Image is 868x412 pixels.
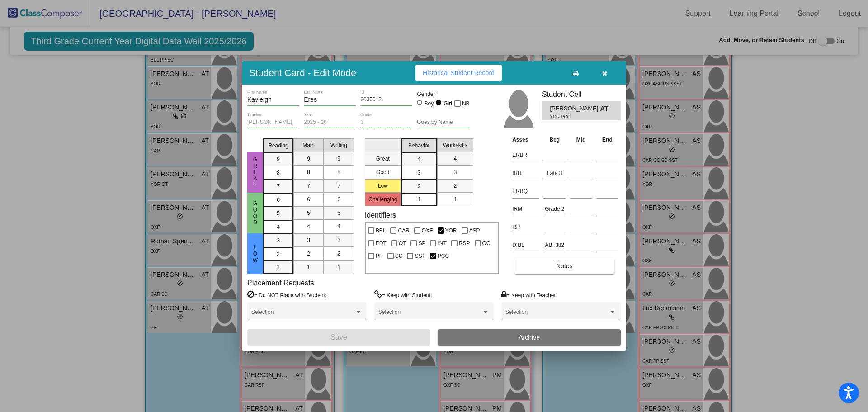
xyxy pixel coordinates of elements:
[277,182,280,190] span: 7
[453,155,457,163] span: 4
[277,209,280,218] span: 5
[365,211,396,219] label: Identifiers
[550,104,600,114] span: [PERSON_NAME]
[422,225,433,236] span: OXF
[514,258,614,274] button: Notes
[399,238,406,249] span: OT
[398,225,409,236] span: CAR
[251,200,259,226] span: Good
[459,238,470,249] span: RSP
[541,135,568,145] th: Beg
[360,97,412,103] input: Enter ID
[330,141,347,149] span: Writing
[453,195,457,204] span: 1
[251,156,259,188] span: Great
[247,290,326,299] label: = Do NOT Place with Student:
[568,135,594,145] th: Mid
[337,250,340,258] span: 2
[510,135,541,145] th: Asses
[337,182,340,190] span: 7
[337,195,340,204] span: 6
[277,237,280,245] span: 3
[417,119,469,126] input: goes by name
[337,155,340,163] span: 9
[512,185,539,198] input: assessment
[247,329,430,346] button: Save
[249,67,356,78] h3: Student Card - Edit Mode
[247,279,314,287] label: Placement Requests
[556,262,573,270] span: Notes
[277,196,280,204] span: 6
[512,148,539,162] input: assessment
[501,290,557,299] label: = Keep with Teacher:
[307,223,310,231] span: 4
[277,155,280,163] span: 9
[453,168,457,176] span: 3
[415,65,502,81] button: Historical Student Record
[376,251,383,261] span: PP
[438,251,449,261] span: PCC
[307,195,310,204] span: 6
[417,195,420,204] span: 1
[453,182,457,190] span: 2
[360,119,412,126] input: grade
[415,251,425,261] span: SST
[512,202,539,216] input: assessment
[512,238,539,252] input: assessment
[247,119,299,126] input: teacher
[550,114,594,120] span: YOR PCC
[307,250,310,258] span: 2
[277,223,280,231] span: 4
[277,169,280,177] span: 8
[438,329,621,346] button: Archive
[512,166,539,180] input: assessment
[418,238,425,249] span: SP
[512,220,539,234] input: assessment
[445,225,457,236] span: YOR
[443,99,452,108] div: Girl
[482,238,491,249] span: OC
[277,250,280,258] span: 2
[277,263,280,271] span: 1
[337,236,340,244] span: 3
[462,98,470,109] span: NB
[337,263,340,271] span: 1
[307,182,310,190] span: 7
[337,223,340,231] span: 4
[330,333,347,341] span: Save
[417,182,420,190] span: 2
[423,69,495,76] span: Historical Student Record
[376,225,386,236] span: BEL
[307,236,310,244] span: 3
[469,225,480,236] span: ASP
[251,244,259,263] span: Low
[302,141,315,149] span: Math
[337,168,340,176] span: 8
[307,168,310,176] span: 8
[408,142,429,150] span: Behavior
[600,104,613,114] span: AT
[304,119,356,126] input: year
[374,290,432,299] label: = Keep with Student:
[417,169,420,177] span: 3
[417,90,469,98] mat-label: Gender
[443,141,467,149] span: Workskills
[268,142,288,150] span: Reading
[594,135,621,145] th: End
[395,251,403,261] span: SC
[307,155,310,163] span: 9
[307,209,310,217] span: 5
[542,90,621,99] h3: Student Cell
[519,334,540,341] span: Archive
[438,238,446,249] span: INT
[424,99,434,108] div: Boy
[307,263,310,271] span: 1
[337,209,340,217] span: 5
[417,155,420,163] span: 4
[376,238,387,249] span: EDT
